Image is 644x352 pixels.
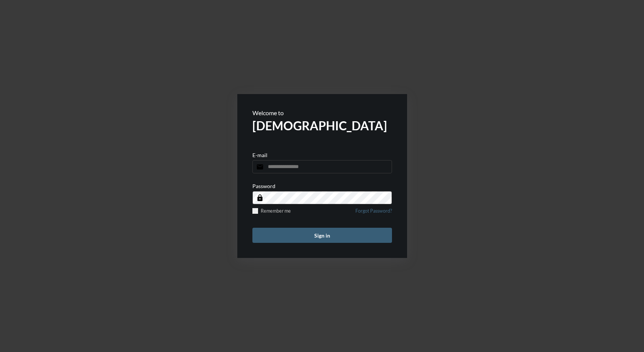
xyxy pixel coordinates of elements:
[252,183,275,189] p: Password
[252,208,291,214] label: Remember me
[252,118,392,133] h2: [DEMOGRAPHIC_DATA]
[252,228,392,243] button: Sign in
[252,152,267,158] p: E-mail
[252,109,392,116] p: Welcome to
[355,208,392,218] a: Forgot Password?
